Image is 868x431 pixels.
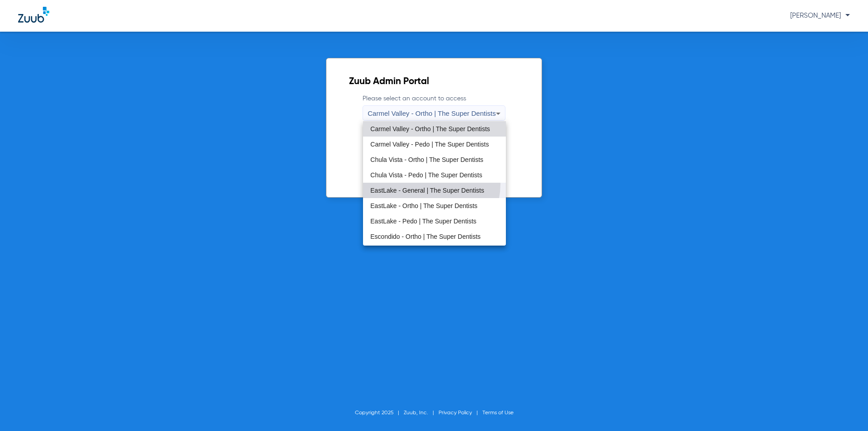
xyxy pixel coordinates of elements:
span: Carmel Valley - Ortho | The Super Dentists [370,126,490,132]
span: EastLake - Pedo | The Super Dentists [370,218,476,224]
span: Chula Vista - Pedo | The Super Dentists [370,172,482,178]
span: Chula Vista - Ortho | The Super Dentists [370,156,483,163]
span: Carmel Valley - Pedo | The Super Dentists [370,141,489,147]
iframe: Chat Widget [823,388,868,431]
span: Escondido - Ortho | The Super Dentists [370,233,481,240]
span: EastLake - General | The Super Dentists [370,187,484,194]
span: EastLake - Ortho | The Super Dentists [370,203,477,209]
